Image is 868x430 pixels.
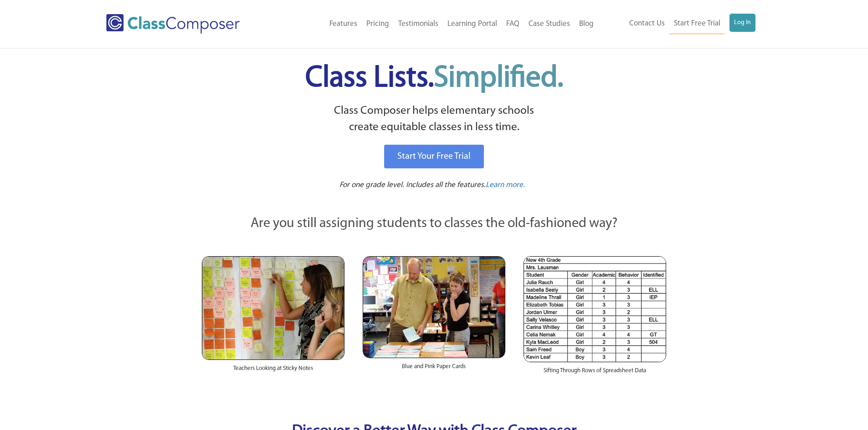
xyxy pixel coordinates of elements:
a: Case Studies [524,14,575,34]
span: For one grade level. Includes all the features. [339,181,486,189]
nav: Header Menu [598,14,755,34]
a: Log In [729,14,755,32]
span: Simplified. [434,64,563,93]
p: Are you still assigning students to classes the old-fashioned way? [202,214,667,234]
p: Class Composer helps elementary schools create equitable classes in less time. [200,103,668,136]
a: Start Free Trial [669,14,725,34]
a: Learn more. [486,180,525,191]
a: Start Your Free Trial [384,145,484,168]
nav: Header Menu [277,14,598,34]
img: Teachers Looking at Sticky Notes [202,256,344,360]
a: Pricing [362,14,394,34]
a: Learning Portal [443,14,502,34]
img: Class Composer [106,14,240,34]
a: FAQ [502,14,524,34]
img: Spreadsheets [524,256,666,362]
span: Learn more. [486,181,525,189]
a: Features [325,14,362,34]
a: Contact Us [625,14,669,34]
div: Blue and Pink Paper Cards [363,358,505,380]
img: Blue and Pink Paper Cards [363,256,505,358]
span: Start Your Free Trial [397,152,471,161]
div: Sifting Through Rows of Spreadsheet Data [524,362,666,384]
div: Teachers Looking at Sticky Notes [202,360,344,382]
span: Class Lists. [305,64,563,93]
a: Blog [575,14,598,34]
a: Testimonials [394,14,443,34]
